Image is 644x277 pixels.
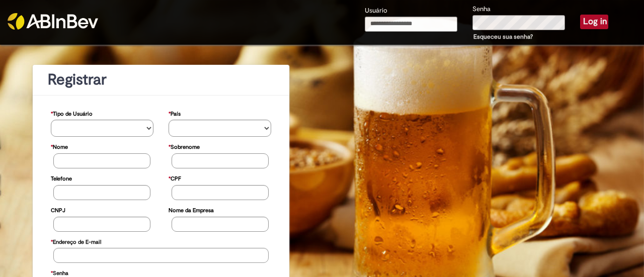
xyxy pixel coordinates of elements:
img: ABInbev-white.png [8,13,98,30]
button: Log in [580,15,608,29]
a: Esqueceu sua senha? [473,33,533,41]
label: Sobrenome [169,139,200,153]
label: Nome da Empresa [169,202,214,217]
label: Usuário [365,6,387,16]
label: CNPJ [51,202,65,217]
label: Telefone [51,170,72,185]
label: CPF [169,170,181,185]
h1: Registrar [48,71,274,88]
label: Nome [51,139,68,153]
label: Senha [472,5,491,14]
label: Tipo de Usuário [51,106,93,120]
label: Endereço de E-mail [51,234,101,248]
label: País [169,106,181,120]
